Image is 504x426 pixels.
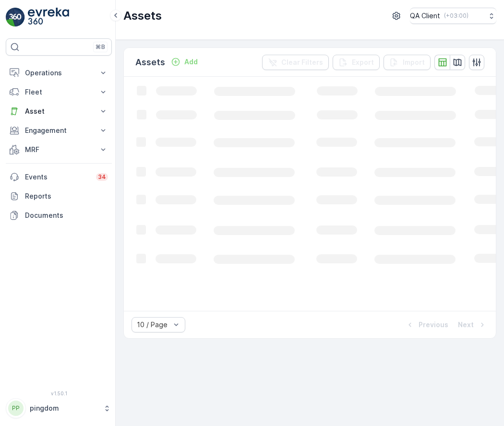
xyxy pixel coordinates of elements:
[184,57,198,67] p: Add
[167,56,202,68] button: Add
[25,145,93,154] p: MRF
[6,102,112,121] button: Asset
[419,320,448,330] p: Previous
[96,43,105,51] p: ⌘B
[135,56,165,69] p: Assets
[25,172,90,182] p: Events
[6,398,112,418] button: PPpingdom
[6,83,112,102] button: Fleet
[6,121,112,140] button: Engagement
[384,55,431,70] button: Import
[444,12,468,20] p: ( +03:00 )
[262,55,329,70] button: Clear Filters
[458,320,474,330] p: Next
[6,187,112,206] a: Reports
[333,55,380,70] button: Export
[410,8,496,24] button: QA Client(+03:00)
[30,403,98,413] p: pingdom
[352,58,374,67] p: Export
[6,63,112,83] button: Operations
[6,206,112,225] a: Documents
[8,401,24,416] div: PP
[123,8,162,24] p: Assets
[6,390,112,396] span: v 1.50.1
[6,140,112,159] button: MRF
[6,8,25,27] img: logo
[25,126,93,135] p: Engagement
[457,319,488,331] button: Next
[403,58,425,67] p: Import
[25,87,93,97] p: Fleet
[410,11,440,21] p: QA Client
[404,319,449,331] button: Previous
[28,8,69,27] img: logo_light-DOdMpM7g.png
[281,58,323,67] p: Clear Filters
[98,173,106,181] p: 34
[6,167,112,187] a: Events34
[25,106,93,116] p: Asset
[25,211,108,220] p: Documents
[25,68,93,78] p: Operations
[25,191,108,201] p: Reports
